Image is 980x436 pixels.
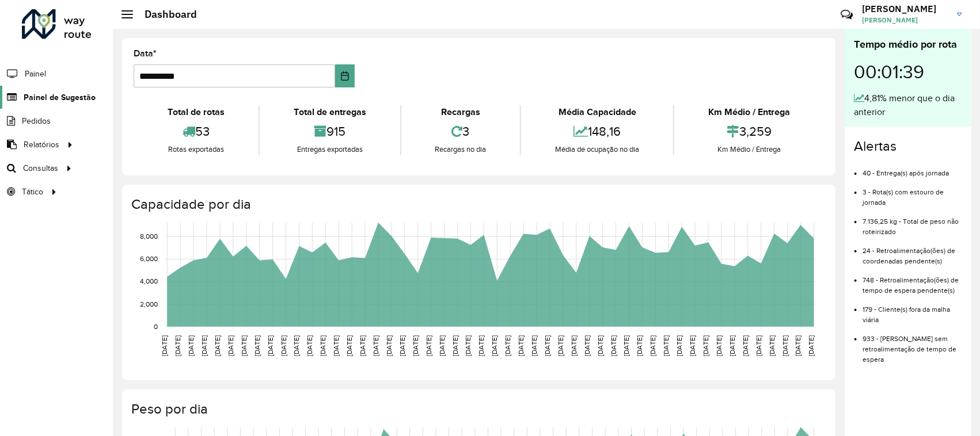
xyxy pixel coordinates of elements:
text: [DATE] [412,335,419,356]
text: [DATE] [491,335,498,356]
text: [DATE] [161,335,168,356]
span: Tático [22,186,43,198]
text: 0 [154,323,158,330]
a: Contato Rápido [834,2,859,27]
h3: [PERSON_NAME] [862,3,948,14]
label: Data [134,47,157,60]
li: 748 - Retroalimentação(ões) de tempo de espera pendente(s) [863,266,962,296]
span: Painel [25,68,46,80]
text: [DATE] [663,335,670,356]
text: [DATE] [227,335,234,356]
text: [DATE] [306,335,313,356]
text: [DATE] [675,335,683,356]
button: Choose Date [335,64,355,87]
text: [DATE] [451,335,459,356]
text: [DATE] [623,335,630,356]
h4: Capacidade por dia [131,196,824,213]
text: [DATE] [795,335,802,356]
text: [DATE] [702,335,709,356]
div: 4,81% menor que o dia anterior [854,91,962,119]
text: [DATE] [597,335,604,356]
li: 3 - Rota(s) com estouro de jornada [863,178,962,208]
li: 179 - Cliente(s) fora da malha viária [863,296,962,325]
text: [DATE] [755,335,762,356]
text: [DATE] [504,335,511,356]
text: 4,000 [140,278,158,285]
text: [DATE] [649,335,657,356]
div: 3 [404,119,518,144]
text: [DATE] [253,335,261,356]
text: [DATE] [689,335,696,356]
div: Rotas exportadas [136,144,256,155]
text: [DATE] [214,335,221,356]
text: 6,000 [140,255,158,263]
text: [DATE] [465,335,472,356]
div: Média de ocupação no dia [524,144,670,155]
text: [DATE] [781,335,789,356]
li: 24 - Retroalimentação(ões) de coordenadas pendente(s) [863,237,962,266]
div: 148,16 [524,119,670,144]
span: Painel de Sugestão [24,91,96,104]
text: [DATE] [570,335,578,356]
text: [DATE] [530,335,538,356]
div: Média Capacidade [524,105,670,119]
text: [DATE] [174,335,181,356]
text: [DATE] [636,335,644,356]
span: Pedidos [22,115,51,127]
text: [DATE] [200,335,208,356]
div: Km Médio / Entrega [677,144,821,155]
text: [DATE] [557,335,564,356]
text: [DATE] [768,335,776,356]
div: Tempo médio por rota [854,37,962,52]
span: [PERSON_NAME] [862,15,948,25]
div: Total de entregas [263,105,397,119]
text: [DATE] [728,335,736,356]
text: [DATE] [742,335,749,356]
text: [DATE] [280,335,287,356]
text: 8,000 [140,233,158,240]
li: 7.136,25 kg - Total de peso não roteirizado [863,208,962,237]
span: Consultas [23,162,58,174]
text: [DATE] [610,335,617,356]
div: Total de rotas [136,105,256,119]
div: 3,259 [677,119,821,144]
text: [DATE] [425,335,432,356]
text: [DATE] [398,335,406,356]
div: Entregas exportadas [263,144,397,155]
text: [DATE] [293,335,301,356]
text: [DATE] [332,335,340,356]
text: [DATE] [240,335,248,356]
text: [DATE] [478,335,485,356]
text: [DATE] [359,335,366,356]
h2: Dashboard [133,8,197,21]
div: Recargas no dia [404,144,518,155]
div: 53 [136,119,256,144]
text: [DATE] [583,335,591,356]
li: 933 - [PERSON_NAME] sem retroalimentação de tempo de espera [863,325,962,365]
text: [DATE] [187,335,195,356]
text: [DATE] [808,335,815,356]
text: [DATE] [345,335,353,356]
text: [DATE] [267,335,274,356]
text: 2,000 [140,300,158,308]
div: 915 [263,119,397,144]
li: 40 - Entrega(s) após jornada [863,159,962,178]
text: [DATE] [438,335,446,356]
text: [DATE] [319,335,326,356]
text: [DATE] [517,335,525,356]
h4: Peso por dia [131,401,824,418]
span: Relatórios [24,139,59,151]
div: 00:01:39 [854,52,962,91]
text: [DATE] [715,335,723,356]
div: Recargas [404,105,518,119]
h4: Alertas [854,138,962,155]
text: [DATE] [372,335,379,356]
text: [DATE] [544,335,551,356]
div: Km Médio / Entrega [677,105,821,119]
text: [DATE] [385,335,393,356]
